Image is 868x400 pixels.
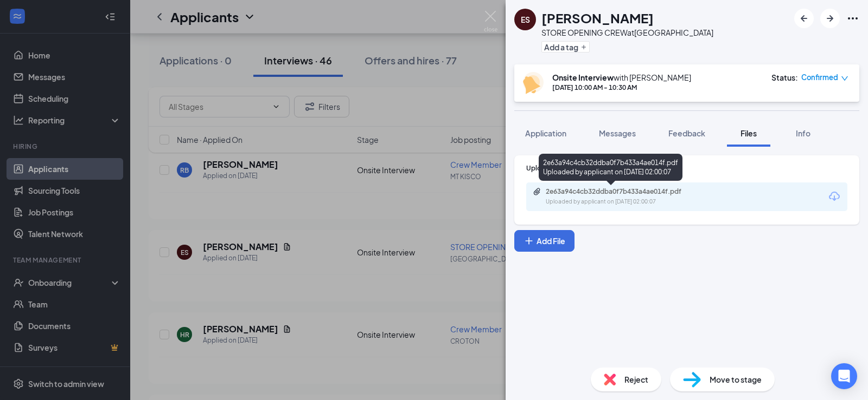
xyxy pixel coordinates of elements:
[624,373,648,385] span: Reject
[710,373,762,385] span: Move to stage
[541,9,654,27] h1: [PERSON_NAME]
[801,72,838,83] span: Confirmed
[828,190,841,203] svg: Download
[524,235,534,246] svg: Plus
[546,187,698,196] div: 2e63a94c4cb32ddba0f7b433a4ae014f.pdf
[797,12,810,25] svg: ArrowLeftNew
[533,187,709,206] a: Paperclip2e63a94c4cb32ddba0f7b433a4ae014f.pdfUploaded by applicant on [DATE] 02:00:07
[541,41,590,53] button: PlusAdd a tag
[541,27,713,38] div: STORE OPENING CREW at [GEOGRAPHIC_DATA]
[599,128,636,138] span: Messages
[552,73,614,82] b: Onsite Interview
[525,128,566,138] span: Application
[546,198,709,206] div: Uploaded by applicant on [DATE] 02:00:07
[552,83,691,92] div: [DATE] 10:00 AM - 10:30 AM
[552,72,691,83] div: with [PERSON_NAME]
[820,9,840,28] button: ArrowRight
[533,187,541,196] svg: Paperclip
[539,154,682,181] div: 2e63a94c4cb32ddba0f7b433a4ae014f.pdf Uploaded by applicant on [DATE] 02:00:07
[526,163,847,173] div: Upload Resume
[514,230,575,252] button: Add FilePlus
[580,44,587,50] svg: Plus
[846,12,859,25] svg: Ellipses
[831,363,857,389] div: Open Intercom Messenger
[794,9,814,28] button: ArrowLeftNew
[796,128,810,138] span: Info
[521,14,530,25] div: ES
[741,128,757,138] span: Files
[824,12,837,25] svg: ArrowRight
[771,72,798,83] div: Status :
[841,75,848,82] span: down
[668,128,705,138] span: Feedback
